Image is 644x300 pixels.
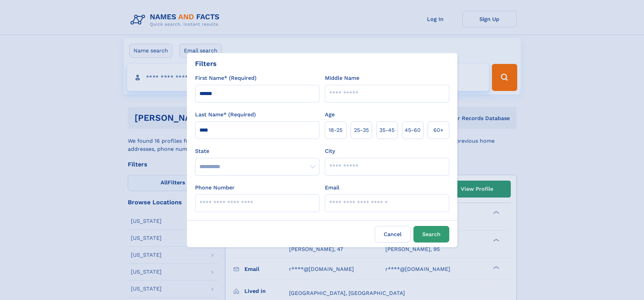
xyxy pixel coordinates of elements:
span: 18‑25 [329,126,342,134]
label: Phone Number [195,184,235,192]
label: State [195,147,319,155]
label: City [325,147,335,155]
span: 60+ [433,126,444,134]
label: Last Name* (Required) [195,111,256,119]
div: Filters [195,59,217,69]
span: 25‑35 [354,126,369,134]
label: Age [325,111,335,119]
label: Email [325,184,339,192]
label: Middle Name [325,74,359,82]
button: Search [413,226,449,243]
span: 45‑60 [405,126,421,134]
label: First Name* (Required) [195,74,257,82]
span: 35‑45 [379,126,395,134]
label: Cancel [375,226,411,243]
